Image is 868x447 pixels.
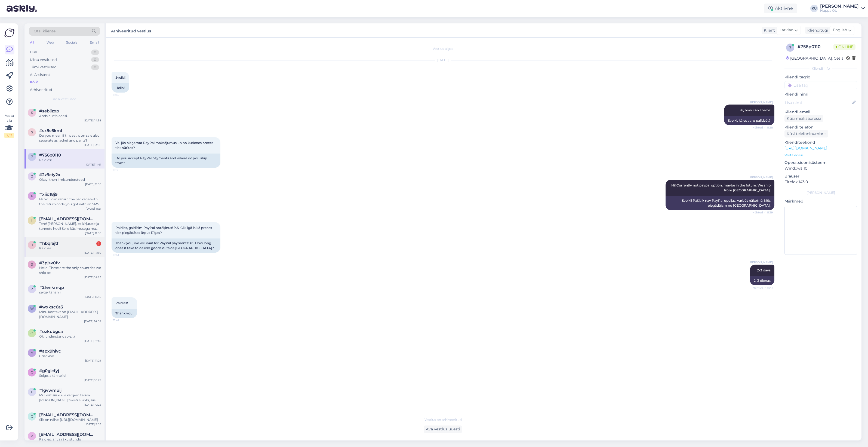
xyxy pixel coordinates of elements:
div: [DATE] 10:28 [84,403,101,407]
div: 1 [96,241,101,246]
div: Web [45,39,55,46]
a: [PERSON_NAME]Huppa OÜ [820,4,865,13]
span: Christella7@hot.ee [39,412,96,417]
div: Kõik [30,79,38,85]
p: Brauser [784,173,857,179]
span: 7 [789,45,791,50]
span: w [30,307,34,311]
span: #apx9hivc [39,349,61,354]
p: Kliendi telefon [784,124,857,130]
span: #756p0110 [39,153,61,158]
span: Vai jūs pieņemat PayPal maksājumus un no kurienes preces tiek sūtītas? [115,141,214,150]
p: Kliendi nimi [784,91,857,97]
span: #xiiq18j9 [39,192,57,197]
span: Latvian [780,27,793,33]
div: [PERSON_NAME] [784,190,857,195]
div: [DATE] 11:41 [85,163,101,167]
div: [DATE] 11:08 [85,231,101,235]
div: Arhiveeritud [30,87,52,93]
p: Vaata edasi ... [784,153,857,158]
p: Operatsioonisüsteem [784,160,857,166]
div: Ava vestlus uuesti [424,425,462,433]
div: Thank you! [112,309,137,318]
span: h [30,243,33,247]
div: Huppa OÜ [820,8,859,13]
div: All [29,39,35,46]
div: [DATE] 14:25 [84,275,101,279]
div: Minu vestlused [30,57,57,63]
span: Online [833,44,855,50]
span: Nähtud ✓ 11:39 [752,210,773,215]
div: [DATE] [112,58,774,63]
span: 11:38 [113,93,134,97]
div: Do you mean if this set is on sale also separate as jacket and pants? [39,133,101,143]
div: Vaata siia [4,113,14,138]
div: Okay, then I misunderstood [39,177,101,182]
div: selge, tänan:) [39,290,101,295]
div: [GEOGRAPHIC_DATA], Cēsis [786,56,844,61]
span: 2 [31,174,33,178]
div: [PERSON_NAME] [820,4,859,8]
span: #2z9cty2x [39,172,60,177]
span: o [30,331,33,335]
div: [DATE] 13:05 [84,143,101,147]
span: Hi, how can I help? [740,108,771,112]
div: # 756p0110 [798,44,833,50]
span: 3 [31,262,33,267]
div: Paldies. [39,246,101,251]
input: Lisa nimi [785,100,851,106]
div: Klient [762,27,775,33]
div: [DATE] 10:29 [84,378,101,382]
div: Do you accept PayPal payments and where do you ship from? [112,154,220,168]
span: Kõik vestlused [53,97,76,102]
span: #sx9s6kml [39,128,62,133]
span: i [31,218,32,222]
div: [DATE] 14:39 [84,251,101,255]
div: [DATE] 11:35 [85,182,101,186]
div: Siit on näha: [URL][DOMAIN_NAME] [39,417,101,422]
div: Vestlus algas [112,46,774,51]
span: 11:41 [113,318,134,322]
span: Paldies! [115,301,128,305]
span: x [31,194,33,198]
div: [DATE] 14:09 [84,319,101,323]
div: [DATE] 12:42 [84,339,101,343]
div: Спасибо [39,354,101,359]
span: 2 [31,287,33,291]
span: s [31,130,33,134]
div: 0 [91,57,99,63]
span: v [31,434,33,438]
span: g [31,370,33,374]
span: Otsi kliente [34,28,56,34]
div: 0 [91,65,99,70]
span: l [31,390,33,394]
span: [PERSON_NAME] [749,175,773,179]
div: Küsi meiliaadressi [784,115,823,122]
div: Uus [30,50,37,55]
div: Sveiki! Pašlaik nav PayPal opcijas, varbūt nākotnē. Mēs piegādājam no [GEOGRAPHIC_DATA]. [666,196,774,210]
div: [DATE] 11:26 [85,359,101,363]
span: Sveiki! [115,75,125,79]
p: Windows 10 [784,166,857,171]
span: #ozkubgca [39,329,63,334]
span: s [31,111,33,115]
div: Email [89,39,100,46]
div: 0 [91,50,99,55]
div: Klienditugi [805,27,828,33]
span: #hbqrajtf [39,241,59,246]
span: [PERSON_NAME] [749,260,773,264]
span: Nähtud ✓ 11:41 [752,286,773,290]
div: Küsi telefoninumbrit [784,130,828,137]
span: #2fenkmqp [39,285,64,290]
span: #3pjsv0fv [39,261,60,265]
span: import@giftfactory.eu [39,216,96,221]
div: Paldies! [39,158,101,163]
div: 2–3 dienas [750,276,774,285]
div: Andsin info edasi. [39,114,101,118]
img: Askly Logo [4,28,15,38]
a: [URL][DOMAIN_NAME] [784,146,827,151]
label: Arhiveeritud vestlus [111,27,151,34]
div: Kliendi info [784,66,857,71]
span: #g0glcfyj [39,368,59,373]
p: Firefox 143.0 [784,179,857,185]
